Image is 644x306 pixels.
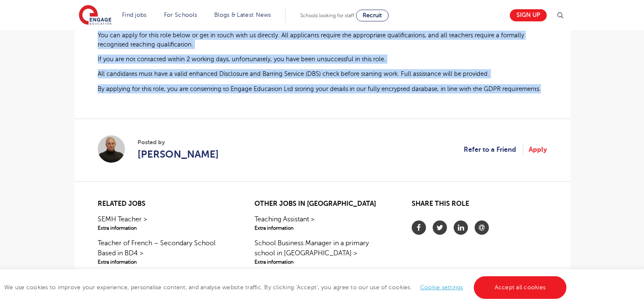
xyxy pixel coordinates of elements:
span: Extra information [98,258,232,266]
a: Teacher of French – Secondary School Based in BD4 >Extra information [98,238,232,266]
a: SEMH Teacher >Extra information [98,214,232,232]
h2: Related jobs [98,200,232,208]
h2: Other jobs in [GEOGRAPHIC_DATA] [254,200,389,208]
span: Recruit [363,12,382,18]
a: Teaching Assistant >Extra information [254,214,389,232]
span: You can apply for this role below or get in touch with us directly. All applicants require the ap... [98,32,524,48]
span: Posted by [138,138,219,147]
span: Extra information [254,258,389,266]
span: All candidates must have a valid enhanced Disclosure and Barring Service (DBS) check before start... [98,70,489,77]
a: Cookie settings [420,284,463,290]
h2: Share this role [412,200,546,212]
a: Apply [529,144,547,155]
span: Schools looking for staff [300,13,354,18]
a: Accept all cookies [474,276,567,299]
a: Blogs & Latest News [214,12,271,18]
a: For Schools [164,12,197,18]
a: Refer to a Friend [464,144,523,155]
span: If you are not contacted within 2 working days, unfortunately, you have been unsuccessful in this... [98,56,386,62]
a: School Business Manager in a primary school in [GEOGRAPHIC_DATA] >Extra information [254,238,389,266]
span: Extra information [254,224,389,232]
span: We use cookies to improve your experience, personalise content, and analyse website traffic. By c... [4,284,569,290]
a: Recruit [356,10,389,21]
span: Extra information [98,224,232,232]
img: Engage Education [79,5,112,26]
a: Sign up [510,9,547,21]
a: [PERSON_NAME] [138,147,219,162]
a: Find jobs [122,12,147,18]
span: By applying for this role, you are consenting to Engage Education Ltd storing your details in our... [98,86,541,92]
